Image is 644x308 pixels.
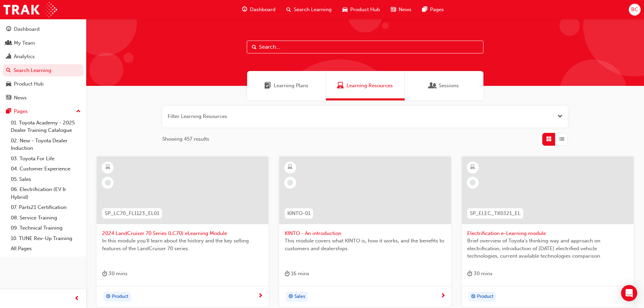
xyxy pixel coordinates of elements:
[439,82,459,90] span: Sessions
[288,292,293,301] span: target-icon
[279,157,451,307] a: KINTO-01KINTO - An introductionThis module covers what KINTO is, how it works, and the benefits t...
[422,5,427,14] span: pages-icon
[14,53,35,61] div: Analytics
[294,293,305,301] span: Sales
[405,71,483,100] a: SessionsSessions
[250,6,276,14] span: Dashboard
[162,135,209,143] span: Showing 457 results
[6,40,11,46] span: people-icon
[285,269,309,278] div: 16 mins
[6,54,11,60] span: chart-icon
[470,180,476,186] span: learningRecordVerb_NONE-icon
[252,43,257,51] span: Search
[8,136,84,153] a: 02. New - Toyota Dealer Induction
[342,5,348,14] span: car-icon
[105,210,159,217] span: SP_LC70_FL1123_EL01
[102,230,263,237] span: 2024 LandCruiser 70 Series (LC70) eLearning Module
[347,82,393,90] span: Learning Resources
[8,118,84,136] a: 01. Toyota Academy - 2025 Dealer Training Catalogue
[3,105,84,118] button: Pages
[391,5,396,14] span: news-icon
[3,64,84,77] a: Search Learning
[8,202,84,213] a: 07. Parts21 Certification
[8,174,84,185] a: 05. Sales
[97,157,268,307] a: SP_LC70_FL1123_EL012024 LandCruiser 70 Series (LC70) eLearning ModuleIn this module you'll learn ...
[76,107,81,116] span: up-icon
[470,163,475,172] span: learningResourceType_ELEARNING-icon
[8,164,84,174] a: 04. Customer Experience
[3,78,84,90] a: Product Hub
[477,293,494,301] span: Product
[274,82,308,90] span: Learning Plans
[337,3,385,17] a: car-iconProduct Hub
[430,6,444,14] span: Pages
[285,269,290,278] span: duration-icon
[102,269,107,278] span: duration-icon
[429,82,436,90] span: Sessions
[6,109,11,115] span: pages-icon
[337,82,344,90] span: Learning Resources
[247,71,326,100] a: Learning PlansLearning Plans
[557,113,563,120] button: Open the filter
[242,5,247,14] span: guage-icon
[385,3,417,17] a: news-iconNews
[3,37,84,49] a: My Team
[14,39,35,47] div: My Team
[3,92,84,104] a: News
[105,163,110,172] span: learningResourceType_ELEARNING-icon
[74,294,79,303] span: prev-icon
[105,180,111,186] span: learningRecordVerb_NONE-icon
[629,4,641,16] button: BC
[8,223,84,233] a: 09. Technical Training
[237,3,281,17] a: guage-iconDashboard
[285,230,446,237] span: KINTO - An introduction
[470,210,521,217] span: SP_ELEC_TK0321_EL
[559,135,564,143] span: List
[287,180,293,186] span: learningRecordVerb_NONE-icon
[264,82,271,90] span: Learning Plans
[6,81,11,87] span: car-icon
[294,6,332,14] span: Search Learning
[8,243,84,254] a: All Pages
[286,5,291,14] span: search-icon
[14,25,40,33] div: Dashboard
[417,3,449,17] a: pages-iconPages
[467,269,493,278] div: 30 mins
[467,237,628,260] span: Brief overview of Toyota’s thinking way and approach on electrification, introduction of [DATE] e...
[14,108,28,115] div: Pages
[14,80,44,88] div: Product Hub
[3,22,84,105] button: DashboardMy TeamAnalyticsSearch LearningProduct HubNews
[3,2,57,17] img: Trak
[6,68,11,74] span: search-icon
[102,269,127,278] div: 30 mins
[6,26,11,32] span: guage-icon
[350,6,380,14] span: Product Hub
[6,95,11,101] span: news-icon
[287,210,310,217] span: KINTO-01
[281,3,337,17] a: search-iconSearch Learning
[471,292,476,301] span: target-icon
[326,71,405,100] a: Learning ResourcesLearning Resources
[14,94,27,102] div: News
[112,293,128,301] span: Product
[8,213,84,223] a: 08. Service Training
[467,269,472,278] span: duration-icon
[8,153,84,164] a: 03. Toyota For Life
[247,41,483,53] input: Search...
[106,292,111,301] span: target-icon
[399,6,411,14] span: News
[3,23,84,35] a: Dashboard
[258,293,263,299] span: next-icon
[631,6,638,14] span: BC
[3,50,84,63] a: Analytics
[546,135,551,143] span: Grid
[621,285,637,301] div: Open Intercom Messenger
[102,237,263,252] span: In this module you'll learn about the history and the key selling features of the LandCruiser 70 ...
[467,230,628,237] span: Electrification e-Learning module
[8,184,84,202] a: 06. Electrification (EV & Hybrid)
[285,237,446,252] span: This module covers what KINTO is, how it works, and the benefits to customers and dealerships.
[288,163,292,172] span: learningResourceType_ELEARNING-icon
